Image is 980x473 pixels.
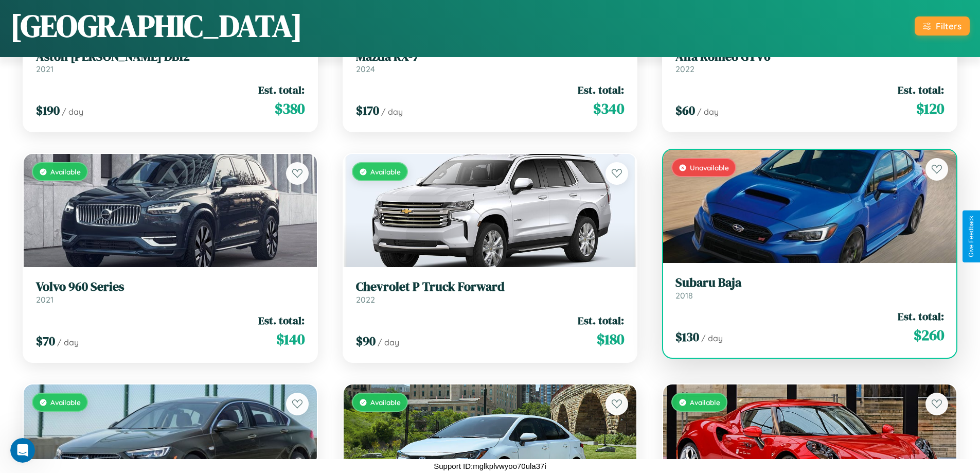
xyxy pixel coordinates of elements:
span: $ 380 [275,98,305,119]
span: $ 180 [597,329,624,349]
h3: Aston [PERSON_NAME] DB12 [36,49,305,64]
div: Give Feedback [968,216,975,257]
a: Volvo 960 Series2021 [36,279,305,305]
span: 2021 [36,64,54,74]
a: Subaru Baja2018 [675,275,944,301]
span: Est. total: [258,82,305,97]
button: Filters [915,16,970,36]
a: Alfa Romeo GTV62022 [675,49,944,75]
span: Unavailable [690,163,729,172]
span: Est. total: [578,313,624,328]
span: 2024 [356,64,375,74]
span: Available [370,398,401,407]
iframe: Intercom live chat [10,438,35,463]
h3: Volvo 960 Series [36,279,305,294]
span: 2022 [675,64,694,74]
span: Est. total: [898,309,944,324]
span: Est. total: [578,82,624,97]
span: / day [62,107,83,117]
span: $ 90 [356,332,376,349]
span: $ 140 [276,329,305,349]
h3: Chevrolet P Truck Forward [356,279,625,294]
span: / day [378,337,399,347]
span: $ 170 [356,102,379,119]
span: $ 120 [916,98,944,119]
span: Available [50,398,81,407]
span: $ 60 [675,102,695,119]
span: 2021 [36,294,54,305]
span: / day [701,333,723,343]
a: Aston [PERSON_NAME] DB122021 [36,49,305,75]
span: 2018 [675,290,693,301]
span: Available [50,167,81,176]
h1: [GEOGRAPHIC_DATA] [10,5,302,47]
div: Filters [936,21,961,31]
span: / day [381,107,403,117]
span: $ 190 [36,102,60,119]
span: Available [370,167,401,176]
span: $ 130 [675,328,699,345]
span: / day [697,107,719,117]
a: Chevrolet P Truck Forward2022 [356,279,625,305]
span: Est. total: [258,313,305,328]
p: Support ID: mglkplvwyoo70ula37i [434,459,546,473]
span: $ 70 [36,332,55,349]
span: Available [690,398,720,407]
span: Est. total: [898,82,944,97]
span: 2022 [356,294,375,305]
a: Mazda RX-72024 [356,49,625,75]
span: $ 340 [593,98,624,119]
h3: Subaru Baja [675,275,944,290]
span: $ 260 [914,325,944,345]
span: / day [57,337,79,347]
